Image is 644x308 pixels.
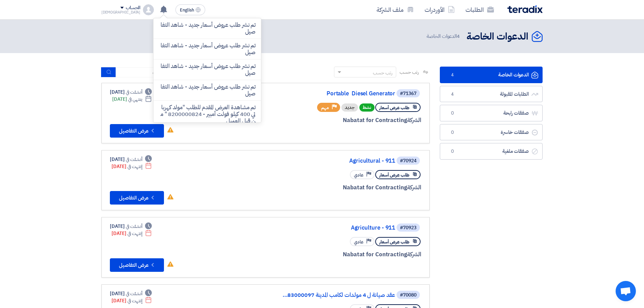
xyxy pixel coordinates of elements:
span: نشط [359,103,375,112]
span: إنتهت في [127,297,142,304]
div: [DATE] [112,163,152,170]
div: Open chat [616,281,636,301]
p: تم نشر طلب عروض أسعار جديد - شاهد التفاصيل [159,63,256,76]
a: صفقات ملغية0 [440,143,543,160]
p: تم نشر طلب عروض أسعار جديد - شاهد التفاصيل [159,42,256,56]
span: 4 [448,72,456,78]
span: طلب عرض أسعار [379,104,409,111]
span: 4 [448,91,456,98]
a: عقد صيانة ل 4 مولدات لكامب المدينة 83000097... [260,292,395,298]
span: الشركة [407,116,422,124]
span: طلب عرض أسعار [379,172,409,178]
div: #71367 [400,91,416,96]
div: #70923 [400,226,416,230]
a: الأوردرات [419,2,460,18]
div: [DEMOGRAPHIC_DATA] [101,10,140,14]
a: الدعوات الخاصة4 [440,67,543,83]
span: إنتهت في [127,163,142,170]
span: طلب عرض أسعار [379,239,409,245]
span: الشركة [407,183,422,192]
span: 4 [457,32,460,40]
span: إنتهت في [127,230,142,237]
div: [DATE] [110,223,152,230]
div: [DATE] [110,89,152,96]
div: رتب حسب [373,69,392,76]
p: تم مشاهدة العرض المقدم للطلب "مولد كهربائي 400 كيلو فولت أمبير - 8200000824 " من قبل العميل [159,104,256,124]
div: [DATE] [110,290,152,297]
div: Nabatat for Contracting [259,116,421,125]
span: 0 [448,110,456,117]
p: تم نشر طلب عروض أسعار جديد - شاهد التفاصيل [159,84,256,97]
div: #70080 [400,293,416,298]
span: 0 [448,129,456,136]
a: صفقات رابحة0 [440,105,543,121]
span: ينتهي في [128,96,142,103]
div: Nabatat for Contracting [259,183,421,192]
span: أنشئت في [126,89,142,96]
input: ابحث بعنوان أو رقم الطلب [116,67,211,77]
span: عادي [354,172,363,178]
a: Agricultural - 911 [260,158,395,164]
button: عرض التفاصيل [110,124,164,138]
span: الدعوات الخاصة [427,32,461,40]
span: 0 [448,148,456,155]
div: [DATE] [112,230,152,237]
span: English [180,8,194,13]
span: مهم [321,104,329,111]
div: [DATE] [112,297,152,304]
div: [DATE] [112,96,152,103]
img: Teradix logo [507,5,543,13]
span: أنشئت في [126,290,142,297]
div: [DATE] [110,156,152,163]
span: الشركة [407,250,422,259]
button: عرض التفاصيل [110,191,164,205]
span: عادي [354,239,363,245]
a: الطلبات [460,2,499,18]
button: عرض التفاصيل [110,258,164,272]
p: تم نشر طلب عروض أسعار جديد - شاهد التفاصيل [159,22,256,35]
a: ملف الشركة [371,2,419,18]
button: English [175,4,205,15]
span: أنشئت في [126,223,142,230]
h2: الدعوات الخاصة [467,30,528,43]
span: أنشئت في [126,156,142,163]
div: Nabatat for Contracting [259,250,421,259]
a: صفقات خاسرة0 [440,124,543,141]
span: رتب حسب [400,69,419,76]
div: الحساب [126,5,140,11]
a: Agriculture - 911 [260,225,395,231]
a: الطلبات المقبولة4 [440,86,543,102]
a: Portable Diesel Generator [260,91,395,97]
img: profile_test.png [143,4,154,15]
div: #70924 [400,159,416,163]
div: جديد [341,103,358,112]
